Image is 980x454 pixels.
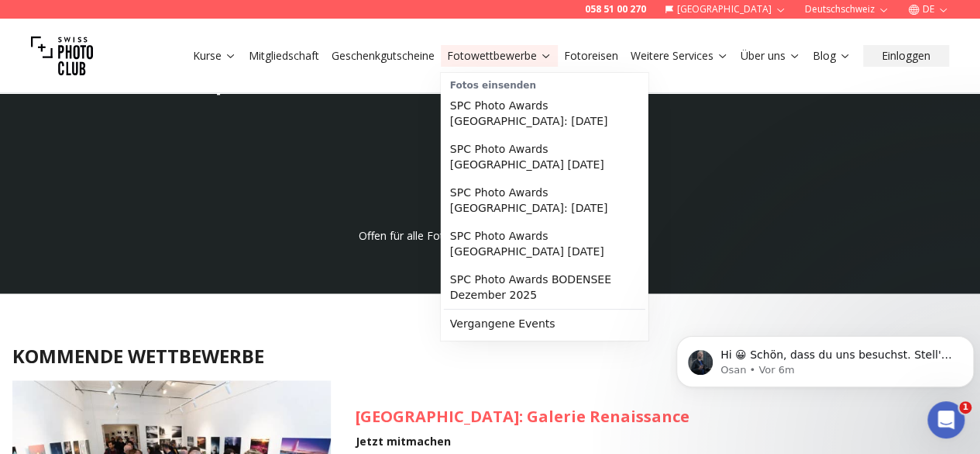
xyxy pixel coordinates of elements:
span: [GEOGRAPHIC_DATA] [356,405,519,426]
p: Offen für alle Foto-Begeisterten. Egal wo du wohnst. [342,228,639,244]
a: Kurse [193,48,236,64]
h3: : Galerie Renaissance [356,405,689,427]
h2: KOMMENDE WETTBEWERBE [12,343,968,368]
button: Weitere Services [624,45,734,67]
a: SPC Photo Awards [GEOGRAPHIC_DATA] [DATE] [444,222,645,265]
button: Mitgliedschaft [242,45,325,67]
button: Einloggen [863,45,949,67]
a: Fotowettbewerbe [447,48,552,64]
a: Blog [813,48,851,64]
div: Fotos einsenden [444,76,645,92]
h4: Jetzt mitmachen [356,433,689,449]
span: 1 [959,401,971,414]
a: Weitere Services [631,48,728,64]
button: Fotowettbewerbe [441,45,558,67]
a: Geschenkgutscheine [332,48,435,64]
a: SPC Photo Awards [GEOGRAPHIC_DATA]: [DATE] [444,178,645,222]
a: SPC Photo Awards [GEOGRAPHIC_DATA] [DATE] [444,135,645,178]
a: Über uns [741,48,800,64]
button: Kurse [187,45,242,67]
button: Blog [806,45,857,67]
button: Über uns [734,45,806,67]
a: Mitgliedschaft [249,48,319,64]
a: SPC Photo Awards [GEOGRAPHIC_DATA]: [DATE] [444,92,645,135]
img: Swiss photo club [31,25,93,87]
span: diese entscheidet, welche Fotos großformatig gedruckt und ausgestellt werden [232,48,394,94]
a: SPC Photo Awards BODENSEE Dezember 2025 [444,265,645,309]
iframe: Intercom live chat [927,401,965,438]
a: 058 51 00 270 [585,3,646,16]
button: Fotoreisen [558,45,624,67]
button: Geschenkgutscheine [325,45,441,67]
iframe: Intercom notifications Nachricht [670,303,980,412]
a: Fotoreisen [564,48,618,64]
a: Vergangene Events [444,310,645,338]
